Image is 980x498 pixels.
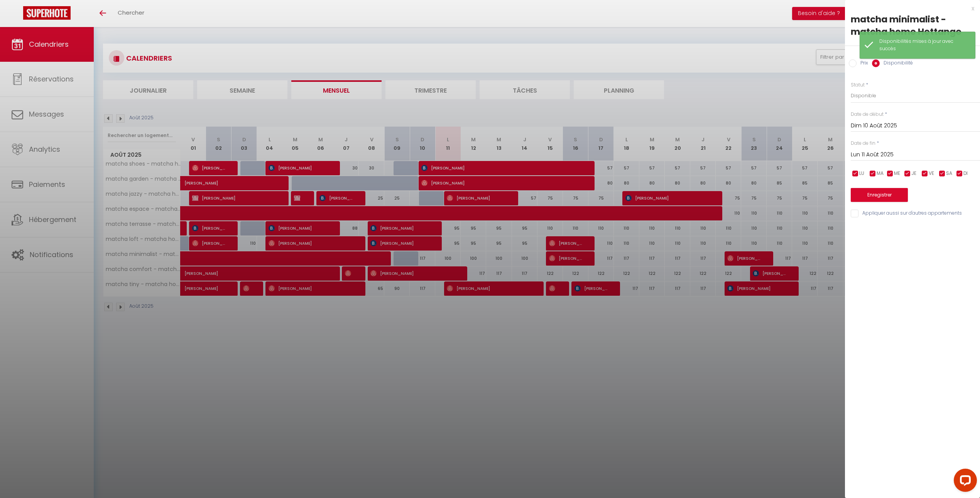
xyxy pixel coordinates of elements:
span: DI [963,170,968,177]
label: Prix [857,59,868,68]
span: SA [946,170,952,177]
label: Statut [851,81,865,89]
label: Date de début [851,111,884,118]
label: Date de fin [851,140,875,147]
span: MA [877,170,884,177]
span: ME [894,170,900,177]
div: matcha minimalist - matcha home Hettange [851,13,974,38]
span: JE [911,170,916,177]
div: x [845,4,974,13]
span: VE [929,170,934,177]
div: Disponibilités mises à jour avec succès [879,38,967,53]
label: Disponibilité [880,59,913,68]
span: LU [859,170,864,177]
button: Enregistrer [851,188,908,202]
iframe: LiveChat chat widget [948,466,980,498]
